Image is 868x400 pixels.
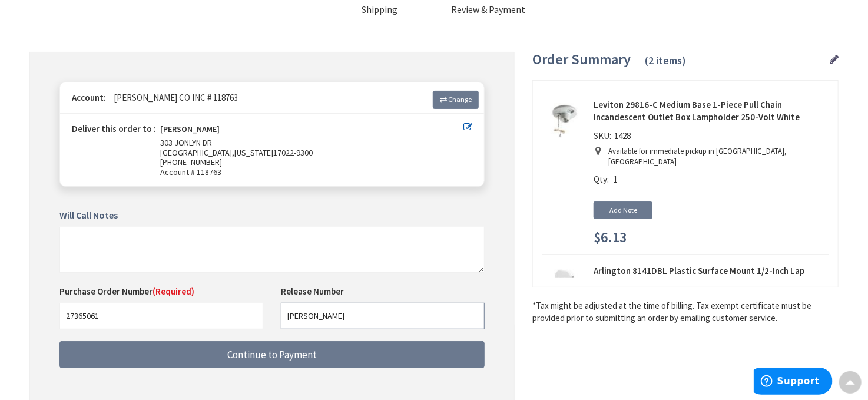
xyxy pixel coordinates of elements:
[594,146,823,168] p: Available for immediate pickup in [GEOGRAPHIC_DATA], [GEOGRAPHIC_DATA]
[234,147,273,158] span: [US_STATE]
[611,130,634,141] span: 1428
[108,92,238,103] span: [PERSON_NAME] CO INC # 118763
[59,285,194,297] label: Purchase Order Number
[160,124,220,138] strong: [PERSON_NAME]
[59,303,263,329] input: Purchase Order Number
[281,303,485,329] input: Release Number
[754,368,833,397] iframe: Opens a widget where you can find more information
[433,91,479,108] a: Change
[160,147,234,158] span: [GEOGRAPHIC_DATA],
[614,174,618,185] span: 1
[546,269,583,306] img: Arlington 8141DBL Plastic Surface Mount 1/2-Inch Lap Double Siding Mounting Kit With Built-In Box
[160,167,463,177] span: Account # 118763
[594,265,829,290] strong: Arlington 8141DBL Plastic Surface Mount 1/2-Inch Lap Double Siding Mounting Kit With Built-In Box
[160,157,222,167] span: [PHONE_NUMBER]
[273,147,313,158] span: 17022-9300
[72,123,156,134] strong: Deliver this order to :
[594,130,634,146] div: SKU:
[59,341,485,369] button: Continue to Payment
[72,92,106,103] strong: Account:
[594,230,627,245] span: $6.13
[645,54,686,67] span: (2 items)
[594,98,829,124] strong: Leviton 29816-C Medium Base 1-Piece Pull Chain Incandescent Outlet Box Lampholder 250-Volt White
[281,285,344,297] label: Release Number
[532,50,631,68] span: Order Summary
[153,286,194,297] span: (Required)
[594,174,607,185] span: Qty
[546,103,583,140] img: Leviton 29816-C Medium Base 1-Piece Pull Chain Incandescent Outlet Box Lampholder 250-Volt White
[160,137,212,148] span: 303 JONLYN DR
[227,348,317,361] span: Continue to Payment
[448,95,472,104] span: Change
[532,299,839,325] : *Tax might be adjusted at the time of billing. Tax exempt certificate must be provided prior to s...
[59,209,118,221] span: Will Call Notes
